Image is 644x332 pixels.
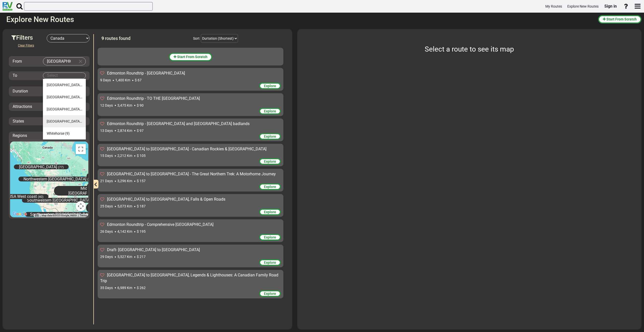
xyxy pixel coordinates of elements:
li: [GEOGRAPHIC_DATA] (8) [43,91,86,103]
span: Whitehorse [47,131,64,135]
span: (8) [82,95,86,99]
span: (16) [82,119,88,123]
span: (12) [82,107,88,111]
span: [GEOGRAPHIC_DATA] [47,95,82,99]
li: [GEOGRAPHIC_DATA] (16) [43,115,86,127]
span: [GEOGRAPHIC_DATA] [47,83,82,87]
span: [GEOGRAPHIC_DATA] [47,107,82,111]
span: (9) [65,131,70,135]
li: [GEOGRAPHIC_DATA] (13) [43,79,86,91]
span: [GEOGRAPHIC_DATA] [47,119,82,123]
span: (13) [82,83,88,87]
li: Whitehorse (9) [43,127,86,139]
li: [GEOGRAPHIC_DATA] (12) [43,103,86,115]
